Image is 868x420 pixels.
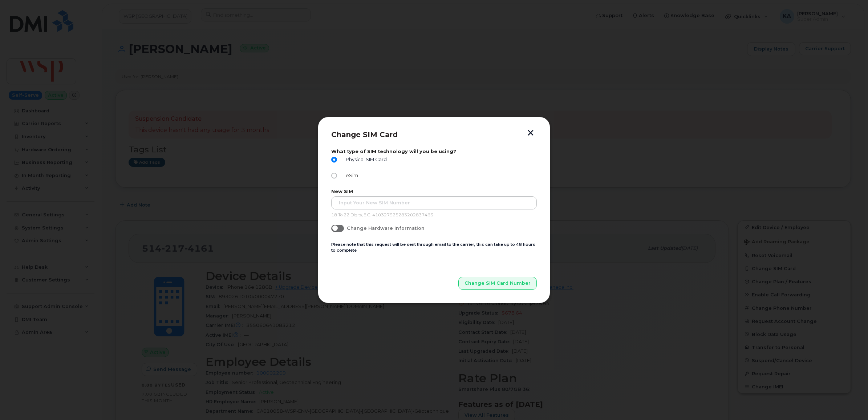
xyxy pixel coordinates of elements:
button: Change SIM Card Number [458,277,537,290]
input: eSim [331,173,337,179]
input: Change Hardware Information [331,225,337,231]
span: eSim [343,173,358,178]
label: What type of SIM technology will you be using? [331,149,537,154]
input: Input Your New SIM Number [331,196,537,209]
span: Change Hardware Information [347,225,425,231]
label: New SIM [331,189,537,194]
small: Please note that this request will be sent through email to the carrier, this can take up to 48 h... [331,242,535,253]
span: Physical SIM Card [343,157,387,162]
input: Physical SIM Card [331,157,337,163]
span: Change SIM Card [331,130,398,139]
p: 18 To 22 Digits, E.G. 410327925283202837463 [331,212,537,218]
span: Change SIM Card Number [465,280,531,287]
